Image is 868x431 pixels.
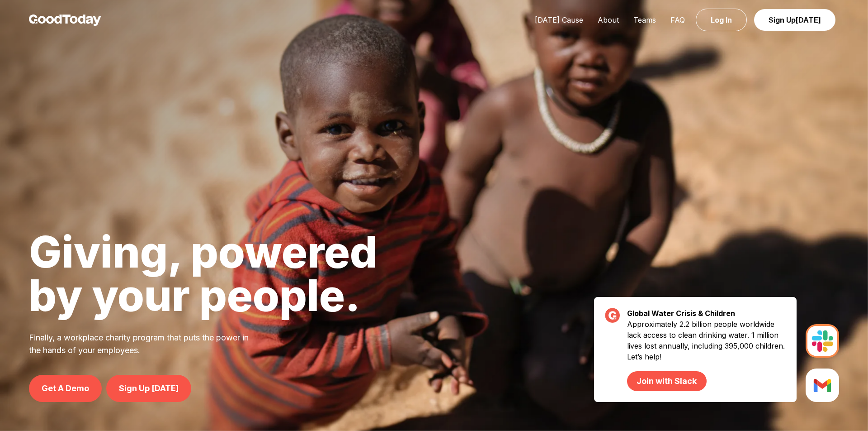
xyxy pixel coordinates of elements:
a: Log In [696,9,747,31]
a: Get A Demo [29,375,102,402]
a: Sign Up [DATE] [106,375,191,402]
a: Sign Up[DATE] [754,9,835,31]
p: Finally, a workplace charity program that puts the power in the hands of your employees. [29,331,260,357]
a: Join with Slack [627,371,706,391]
p: Approximately 2.2 billion people worldwide lack access to clean drinking water. 1 million lives l... [627,319,786,391]
span: [DATE] [796,15,821,24]
img: GoodToday [29,14,101,26]
img: Slack [806,324,839,358]
a: Teams [626,15,663,24]
strong: Global Water Crisis & Children [627,309,735,318]
h1: Giving, powered by your people. [29,230,377,317]
a: FAQ [663,15,692,24]
a: About [590,15,626,24]
a: [DATE] Cause [528,15,590,24]
img: Slack [806,369,839,402]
